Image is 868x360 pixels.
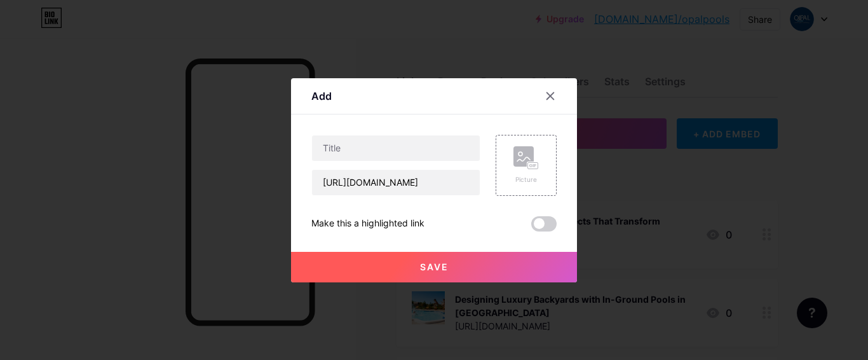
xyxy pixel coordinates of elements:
div: Make this a highlighted link [311,216,424,232]
span: Save [420,261,449,272]
input: URL [312,170,480,195]
button: Save [291,252,577,282]
input: Title [312,135,480,161]
div: Add [311,88,332,104]
div: Picture [513,175,539,184]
